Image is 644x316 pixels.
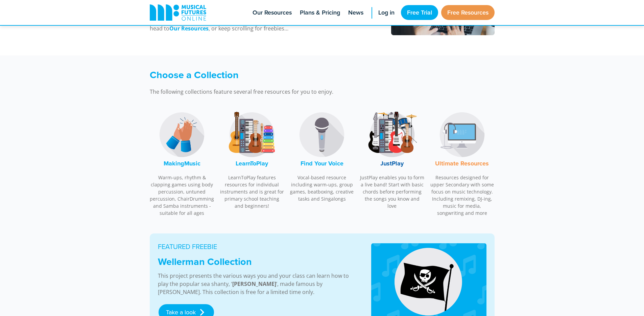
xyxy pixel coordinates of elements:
strong: Wellerman Collection [158,254,252,269]
strong: [PERSON_NAME] [232,280,276,288]
img: Find Your Voice Logo [296,109,347,160]
span: Our Resources [253,8,292,17]
font: LearnToPlay [236,159,268,168]
img: LearnToPlay Logo [226,109,277,160]
span: Log in [378,8,395,17]
span: Plans & Pricing [300,8,340,17]
font: JustPlay [380,159,404,168]
a: Our Resources [169,25,209,32]
img: MakingMusic Logo [157,109,207,160]
p: The following collections feature several free resources for you to enjoy. [150,88,413,96]
span: News [348,8,363,17]
img: Music Technology Logo [437,109,487,160]
a: Free Resources [441,5,495,20]
p: Warm-ups, rhythm & clapping games using body percussion, untuned percussion, ChairDrumming and Sa... [150,174,215,217]
p: FEATURED FREEBIE [158,242,355,252]
font: MakingMusic [164,159,200,168]
a: MakingMusic LogoMakingMusic Warm-ups, rhythm & clapping games using body percussion, untuned perc... [150,106,215,220]
p: Vocal-based resource including warm-ups, group games, beatboxing, creative tasks and Singalongs [290,174,355,202]
a: Music Technology LogoUltimate Resources Resources designed for upper Secondary with some focus on... [430,106,495,220]
p: Resources designed for upper Secondary with some focus on music technology. Including remixing, D... [430,174,495,217]
font: Ultimate Resources [435,159,489,168]
h3: Choose a Collection [150,69,413,81]
strong: Our Resources [169,25,209,32]
font: Find Your Voice [301,159,343,168]
img: JustPlay Logo [367,109,418,160]
p: LearnToPlay features resources for individual instruments and is great for primary school teachin... [220,174,285,209]
a: Free Trial [401,5,438,20]
a: Find Your Voice LogoFind Your Voice Vocal-based resource including warm-ups, group games, beatbox... [290,106,355,206]
p: JustPlay enables you to form a live band! Start with basic chords before performing the songs you... [360,174,425,209]
a: LearnToPlay LogoLearnToPlay LearnToPlay features resources for individual instruments and is grea... [220,106,285,213]
p: This project presents the various ways you and your class can learn how to play the popular sea s... [158,272,355,296]
a: JustPlay LogoJustPlay JustPlay enables you to form a live band! Start with basic chords before pe... [360,106,425,213]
